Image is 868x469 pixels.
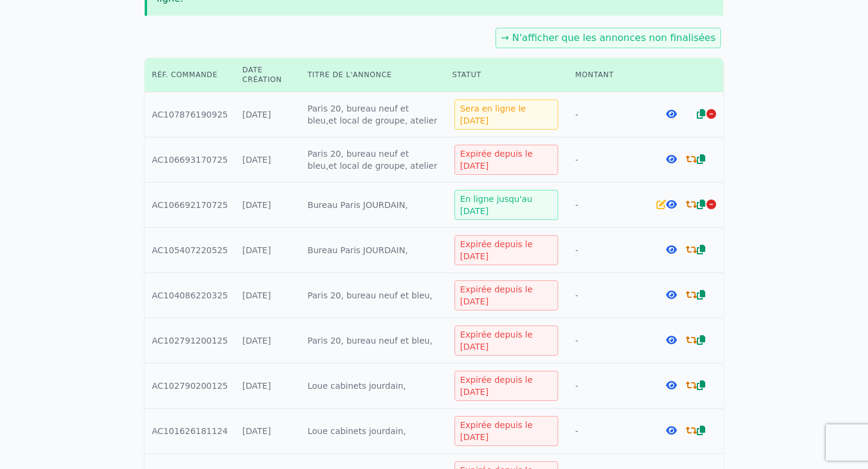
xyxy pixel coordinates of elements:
td: [DATE] [235,228,300,273]
td: Paris 20, bureau neuf et bleu, [300,318,445,364]
i: Renouveler la commande [686,426,697,435]
th: Réf. commande [145,58,235,92]
i: Editer l'annonce [656,200,666,209]
td: AC102790200125 [145,364,235,409]
td: AC105407220525 [145,228,235,273]
i: Voir l'annonce [666,290,677,300]
td: [DATE] [235,318,300,364]
td: [DATE] [235,364,300,409]
i: Renouveler la commande [686,200,697,209]
td: - [568,318,649,364]
th: Montant [568,58,649,92]
a: → N'afficher que les annonces non finalisées [501,32,715,43]
i: Dupliquer l'annonce [697,200,705,209]
i: Renouveler la commande [686,335,697,345]
td: - [568,137,649,183]
i: Voir l'annonce [666,380,677,390]
td: - [568,228,649,273]
i: Voir l'annonce [666,426,677,435]
i: Arrêter la diffusion de l'annonce [706,109,716,119]
td: [DATE] [235,183,300,228]
td: AC102791200125 [145,318,235,364]
i: Dupliquer l'annonce [697,380,705,390]
i: Voir l'annonce [666,200,677,209]
div: Expirée depuis le [DATE] [454,371,558,401]
i: Renouveler la commande [686,290,697,300]
div: Expirée depuis le [DATE] [454,145,558,175]
td: AC101626181124 [145,409,235,454]
i: Dupliquer l'annonce [697,335,705,345]
div: Sera en ligne le [DATE] [454,99,558,130]
i: Voir l'annonce [666,154,677,164]
div: Expirée depuis le [DATE] [454,235,558,265]
td: [DATE] [235,273,300,318]
i: Voir l'annonce [666,335,677,345]
th: Statut [445,58,568,92]
td: AC107876190925 [145,92,235,137]
div: Expirée depuis le [DATE] [454,326,558,356]
i: Renouveler la commande [686,245,697,254]
td: Loue cabinets jourdain, [300,364,445,409]
th: Date création [235,58,300,92]
td: - [568,364,649,409]
td: - [568,183,649,228]
i: Dupliquer l'annonce [697,245,705,254]
td: Paris 20, bureau neuf et bleu,et local de groupe, atelier [300,92,445,137]
div: Expirée depuis le [DATE] [454,416,558,446]
i: Dupliquer l'annonce [697,290,705,300]
td: Bureau Paris JOURDAIN, [300,183,445,228]
td: Loue cabinets jourdain, [300,409,445,454]
div: En ligne jusqu'au [DATE] [454,190,558,220]
td: Paris 20, bureau neuf et bleu,et local de groupe, atelier [300,137,445,183]
i: Arrêter la diffusion de l'annonce [706,200,716,209]
i: Renouveler la commande [686,380,697,390]
i: Dupliquer l'annonce [697,426,705,435]
td: [DATE] [235,92,300,137]
td: AC106693170725 [145,137,235,183]
i: Renouveler la commande [686,154,697,164]
td: [DATE] [235,137,300,183]
td: - [568,92,649,137]
td: - [568,273,649,318]
td: AC104086220325 [145,273,235,318]
td: Bureau Paris JOURDAIN, [300,228,445,273]
td: Paris 20, bureau neuf et bleu, [300,273,445,318]
th: Titre de l'annonce [300,58,445,92]
i: Dupliquer l'annonce [697,109,705,119]
td: [DATE] [235,409,300,454]
i: Voir l'annonce [666,109,677,119]
td: - [568,409,649,454]
i: Dupliquer l'annonce [697,154,705,164]
i: Voir l'annonce [666,245,677,254]
td: AC106692170725 [145,183,235,228]
div: Expirée depuis le [DATE] [454,280,558,310]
